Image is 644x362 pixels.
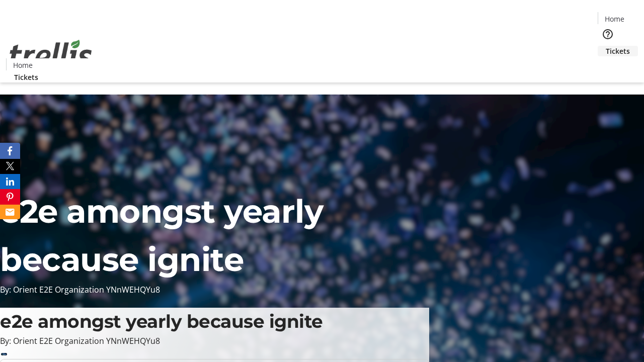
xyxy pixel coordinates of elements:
span: Tickets [606,46,630,56]
img: Orient E2E Organization YNnWEHQYu8's Logo [6,29,96,79]
button: Help [598,24,618,44]
a: Home [7,60,39,70]
span: Home [13,60,33,70]
a: Tickets [6,72,46,82]
span: Home [605,14,624,24]
a: Tickets [598,46,638,56]
a: Home [598,14,630,24]
button: Cart [598,56,618,76]
span: Tickets [14,72,38,82]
